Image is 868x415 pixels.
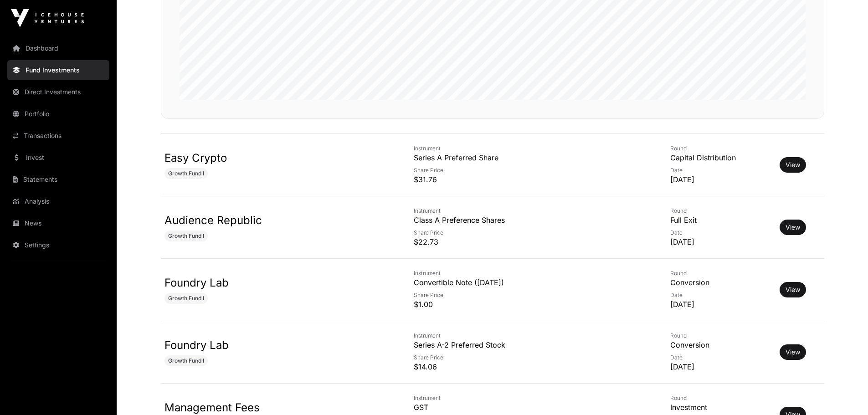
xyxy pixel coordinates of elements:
p: Round [670,395,770,402]
p: [DATE] [670,174,770,185]
p: Round [670,270,770,277]
p: Conversion [670,277,770,288]
p: Class A Preference Shares [414,215,652,225]
a: Easy Crypto [164,151,227,164]
p: Convertible Note ([DATE]) [414,277,652,288]
p: $31.76 [414,174,652,185]
p: Round [670,332,770,339]
a: Audience Republic [164,214,262,227]
p: Instrument [414,145,652,152]
p: Share Price [414,354,652,361]
p: Instrument [414,332,652,339]
p: Full Exit [670,215,770,225]
button: View [780,344,806,360]
p: $1.00 [414,299,652,310]
a: Foundry Lab [164,276,229,289]
a: Statements [7,169,109,190]
p: $22.73 [414,236,652,247]
p: [DATE] [670,236,770,247]
iframe: Chat Widget [822,371,868,415]
span: Growth Fund I [168,357,204,364]
a: View [786,348,800,357]
span: Growth Fund I [168,232,204,240]
span: Growth Fund I [168,295,204,302]
button: View [780,282,806,297]
p: [DATE] [670,361,770,372]
a: View [786,160,800,169]
p: Investment [670,402,770,413]
p: Share Price [414,229,652,236]
p: $14.06 [414,361,652,372]
a: Direct Investments [7,82,109,102]
p: Instrument [414,207,652,215]
p: Share Price [414,167,652,174]
a: News [7,213,109,233]
p: Date [670,354,770,361]
a: Settings [7,235,109,255]
a: Portfolio [7,104,109,124]
a: Fund Investments [7,60,109,80]
a: View [786,223,800,232]
p: Instrument [414,270,652,277]
a: Foundry Lab [164,338,229,352]
img: Icehouse Ventures Logo [11,9,84,27]
p: Date [670,229,770,236]
a: Invest [7,148,109,168]
a: Analysis [7,191,109,211]
p: Round [670,145,770,152]
span: Growth Fund I [168,170,204,177]
p: Management Fees [164,400,385,415]
p: Date [670,292,770,299]
a: Transactions [7,126,109,146]
p: Round [670,207,770,215]
a: View [786,285,800,294]
a: Dashboard [7,38,109,58]
button: View [780,220,806,235]
p: Series A-2 Preferred Stock [414,339,652,350]
p: Date [670,167,770,174]
p: Conversion [670,339,770,350]
p: GST [414,402,652,413]
p: Share Price [414,292,652,299]
p: [DATE] [670,299,770,310]
p: Instrument [414,395,652,402]
button: View [780,157,806,173]
p: Capital Distribution [670,152,770,163]
p: Series A Preferred Share [414,152,652,163]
